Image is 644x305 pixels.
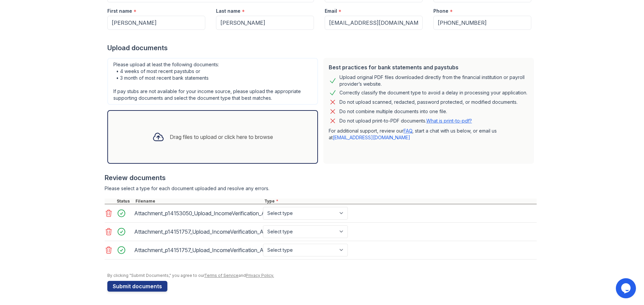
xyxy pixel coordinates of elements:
div: Attachment_p14153050_Upload_IncomeVerification_Aug302025063627.pdf [134,208,260,219]
div: Upload documents [107,43,537,53]
iframe: chat widget [616,278,637,298]
div: Best practices for bank statements and paystubs [329,63,529,71]
div: Do not combine multiple documents into one file. [339,107,447,116]
label: Email [325,8,337,14]
div: Upload original PDF files downloaded directly from the financial institution or payroll provider’... [339,74,529,87]
p: For additional support, review our , start a chat with us below, or email us at [329,128,529,141]
button: Submit documents [107,281,167,292]
a: What is print-to-pdf? [426,118,472,124]
div: Filename [134,199,263,204]
label: Last name [216,8,240,14]
div: Attachment_p14151757_Upload_IncomeVerification_Aug302025061419.pdf [134,245,260,255]
div: Please select a type for each document uploaded and resolve any errors. [105,185,537,192]
div: Attachment_p14151757_Upload_IncomeVerification_Aug302025061645.pdf [134,226,260,237]
div: Please upload at least the following documents: • 4 weeks of most recent paystubs or • 3 month of... [107,58,318,105]
div: Do not upload scanned, redacted, password protected, or modified documents. [339,98,518,106]
a: Privacy Policy. [246,273,274,278]
a: Terms of Service [204,273,238,278]
label: Phone [433,8,448,14]
div: Status [115,199,134,204]
div: Drag files to upload or click here to browse [170,133,273,141]
div: Correctly classify the document type to avoid a delay in processing your application. [339,89,527,97]
a: [EMAIL_ADDRESS][DOMAIN_NAME] [333,135,410,140]
label: First name [107,8,132,14]
a: FAQ [404,128,412,134]
div: By clicking "Submit Documents," you agree to our and [107,273,537,278]
p: Do not upload print-to-PDF documents. [339,118,472,124]
div: Review documents [105,173,537,182]
div: Type [263,199,537,204]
